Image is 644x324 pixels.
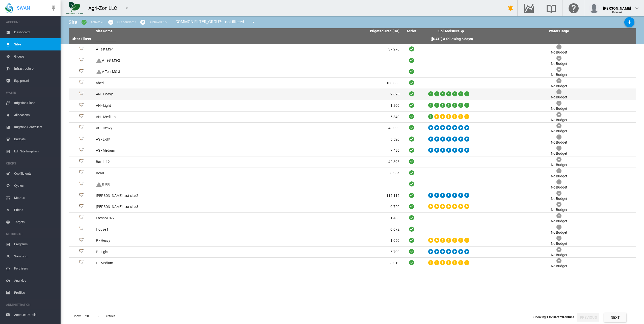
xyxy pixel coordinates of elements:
td: AN - Light [94,100,248,111]
img: 1.svg [78,238,84,244]
td: 5.520 [248,134,401,145]
md-icon: Go to the Data Hub [523,5,535,11]
span: Metrics [14,192,57,204]
md-icon: Search the knowledge base [545,5,557,11]
td: Battle 12 [94,156,248,168]
button: icon-menu-down [122,3,132,13]
tr: Site Id: 10445 AS - Light 5.520 No Budget [69,134,636,145]
md-icon: icon-menu-down [124,5,130,11]
div: No Budget [551,264,567,269]
button: icon-menu-down [248,17,258,27]
td: AN - Medium [94,112,248,123]
div: No Budget [551,163,567,168]
tr: Site Id: 47444 [PERSON_NAME] test site 3 0.720 No Budget [69,201,636,213]
span: Dashboard [14,26,57,38]
div: No Budget [551,253,567,258]
div: Site Id: 10443 [71,148,92,154]
img: 1.svg [78,260,84,266]
td: P - Heavy [94,235,248,246]
span: Budgets [14,133,57,145]
div: No Budget [551,50,567,55]
td: 115.115 [248,190,401,201]
div: No Budget [551,72,567,77]
div: No Budget [551,185,567,190]
tr: Site Id: 48674 Fresno CA 2 1.400 No Budget [69,213,636,224]
td: [PERSON_NAME] test site 2 [94,190,248,201]
div: Site Id: 10448 [71,238,92,244]
md-icon: icon-plus [626,19,632,25]
div: Site Id: 47745 [71,170,92,176]
span: CROPS [6,159,57,168]
td: [PERSON_NAME] test site 3 [94,201,248,212]
div: No Budget [551,241,567,246]
td: 1.050 [248,235,401,246]
td: AS - Heavy [94,123,248,134]
span: WATER [6,89,57,97]
div: Site Id: 49169 [71,226,92,232]
tr: Site Id: 10444 AN - Light 1.200 No Budget [69,100,636,112]
td: 0.384 [248,168,401,179]
td: 37.270 [248,44,401,55]
img: 1.svg [78,159,84,165]
td: AS - Light [94,134,248,145]
button: Previous [577,313,599,322]
td: BT88 [94,179,248,190]
tr: Site Id: 10441 AS - Heavy 48.000 No Budget [69,123,636,134]
md-icon: icon-menu-down [250,19,256,25]
td: 5.840 [248,112,401,123]
div: Site Id: 49208 [71,46,92,52]
tr: Site Id: 49208 A Test MS-1 37.270 No Budget [69,44,636,55]
button: Next [604,313,626,322]
tr: Site Id: 47485 Battle 12 42.398 No Budget [69,156,636,168]
div: Site Id: 48674 [71,215,92,221]
div: Site Id: 10444 [71,103,92,109]
span: SWAN [17,5,30,11]
div: COMMON.FILTER_GROUP: - not filtered - [172,17,260,27]
a: Clear Filters [72,37,91,41]
td: 48.000 [248,123,401,134]
td: 1.400 [248,213,401,224]
img: 1.svg [78,114,84,120]
div: Site Id: 47485 [71,159,92,165]
img: 1.svg [78,170,84,176]
div: No Budget [551,230,567,235]
tr: Site Id: 47745 Beau 0.384 No Budget [69,168,636,179]
img: 1.svg [78,103,84,109]
div: Site Id: 10445 [71,137,92,143]
div: No Budget [551,84,567,89]
span: Sampling [14,250,57,262]
span: entries [104,312,118,320]
div: Site Id: 44549 [71,80,92,86]
tr: Site Id: 48769 This site has not been mappedBT88 No Budget [69,179,636,190]
td: 42.398 [248,156,401,168]
span: Irrigation Controllers [14,121,57,133]
td: House 1 [94,224,248,235]
div: No Budget [551,95,567,100]
span: Allocations [14,109,57,121]
td: 6.790 [248,247,401,258]
div: No Budget [551,174,567,179]
md-icon: This site has not been mapped [96,58,102,64]
td: A Test MS-3 [94,66,248,77]
img: 1.svg [78,125,84,131]
div: No Budget [551,118,567,123]
span: NUTRIENTS [6,230,57,238]
button: icon-bell-ring [506,3,516,13]
img: 1.svg [78,69,84,75]
span: ACCOUNT [6,18,57,26]
span: Sites [14,38,57,50]
div: Site Id: 10441 [71,125,92,131]
td: 1.200 [248,100,401,111]
td: 0.720 [248,201,401,212]
md-icon: icon-help-circle [460,28,466,34]
div: Site Id: 49212 [71,69,92,75]
td: 130.000 [248,78,401,89]
th: Soil Moisture [422,28,482,34]
tr: Site Id: 10442 AN - Medium 5.840 No Budget [69,112,636,123]
div: No Budget [551,196,567,201]
div: Archived: 16 [149,20,167,24]
img: 7FicoSLW9yRjj7F2+0uvjPufP+ga39vogPu+G1+wvBtcm3fNv859aGr42DJ5pXiEAAAAAAAAAAAAAAAAAAAAAAAAAAAAAAAAA... [66,2,83,14]
tr: Site Id: 49212 This site has not been mappedA Test MS-3 No Budget [69,66,636,78]
div: No Budget [551,140,567,145]
th: Irrigated Area (Ha) [248,28,401,34]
